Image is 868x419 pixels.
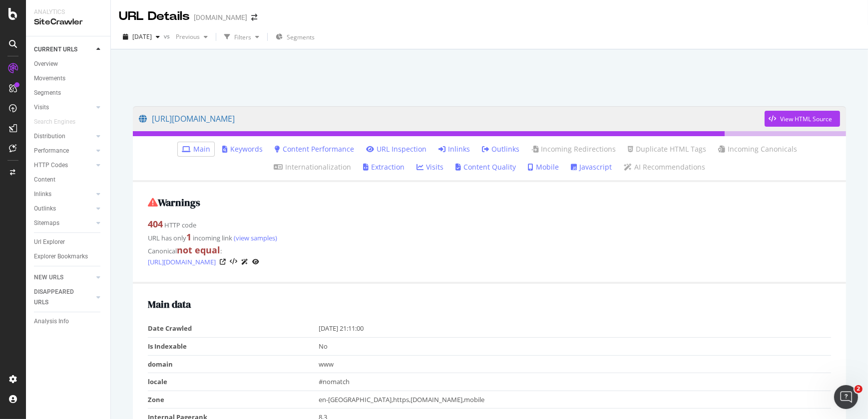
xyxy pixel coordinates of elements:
[172,29,212,45] button: Previous
[34,272,63,283] div: NEW URLS
[34,316,69,327] div: Analysis Info
[482,144,519,154] a: Outlinks
[34,189,51,200] div: Inlinks
[119,8,190,25] div: URL Details
[148,257,216,267] a: [URL][DOMAIN_NAME]
[34,218,59,228] div: Sitemaps
[718,144,797,154] a: Incoming Canonicals
[220,29,263,45] button: Filters
[34,59,103,69] a: Overview
[834,385,858,409] iframe: Intercom live chat
[34,287,93,308] a: DISAPPEARED URLS
[148,391,319,409] td: Zone
[528,162,559,172] a: Mobile
[34,8,102,16] div: Analytics
[222,144,263,154] a: Keywords
[177,244,220,256] strong: not equal
[186,231,191,243] strong: 1
[34,287,84,308] div: DISAPPEARED URLS
[34,102,93,113] a: Visits
[34,16,102,28] div: SiteCrawler
[252,256,259,267] a: URL Inspection
[438,144,470,154] a: Inlinks
[34,251,88,262] div: Explorer Bookmarks
[34,73,65,84] div: Movements
[34,272,93,283] a: NEW URLS
[319,337,831,355] td: No
[34,251,103,262] a: Explorer Bookmarks
[628,144,706,154] a: Duplicate HTML Tags
[34,237,65,247] div: Url Explorer
[34,160,68,171] div: HTTP Codes
[34,44,93,55] a: CURRENT URLS
[34,146,93,156] a: Performance
[148,231,831,244] div: URL has only incoming link
[272,29,319,45] button: Segments
[34,131,65,142] div: Distribution
[571,162,612,172] a: Javascript
[34,117,85,127] a: Search Engines
[363,162,405,172] a: Extraction
[182,144,210,154] a: Main
[194,12,247,22] div: [DOMAIN_NAME]
[287,33,315,41] span: Segments
[164,32,172,40] span: vs
[34,189,93,200] a: Inlinks
[34,175,103,185] a: Content
[34,316,103,327] a: Analysis Info
[780,115,832,123] div: View HTML Source
[319,320,831,337] td: [DATE] 21:11:00
[417,162,443,172] a: Visits
[148,373,319,391] td: locale
[34,73,103,84] a: Movements
[251,14,257,21] div: arrow-right-arrow-left
[531,144,616,154] a: Incoming Redirections
[220,259,226,265] a: Visit Online Page
[319,391,831,409] td: en-[GEOGRAPHIC_DATA],https,[DOMAIN_NAME],mobile
[230,258,237,265] button: View HTML Source
[34,204,56,214] div: Outlinks
[455,162,516,172] a: Content Quality
[319,373,831,391] td: #nomatch
[34,218,93,228] a: Sitemaps
[232,233,277,242] a: (view samples)
[34,146,69,156] div: Performance
[624,162,705,172] a: AI Recommendations
[139,106,765,131] a: [URL][DOMAIN_NAME]
[34,102,49,113] div: Visits
[148,244,831,267] div: Canonical :
[765,111,840,127] button: View HTML Source
[34,44,77,55] div: CURRENT URLS
[119,29,164,45] button: [DATE]
[148,355,319,373] td: domain
[275,144,354,154] a: Content Performance
[34,88,61,98] div: Segments
[132,32,152,41] span: 2025 Sep. 14th
[274,162,351,172] a: Internationalization
[34,117,75,127] div: Search Engines
[319,355,831,373] td: www
[148,218,831,231] div: HTTP code
[241,256,248,267] a: AI Url Details
[148,299,831,310] h2: Main data
[34,88,103,98] a: Segments
[855,385,863,393] span: 2
[34,237,103,247] a: Url Explorer
[148,218,163,230] strong: 404
[172,32,200,41] span: Previous
[34,59,58,69] div: Overview
[148,197,831,208] h2: Warnings
[34,175,55,185] div: Content
[148,337,319,355] td: Is Indexable
[148,320,319,337] td: Date Crawled
[34,131,93,142] a: Distribution
[234,33,251,41] div: Filters
[34,204,93,214] a: Outlinks
[366,144,427,154] a: URL Inspection
[34,160,93,171] a: HTTP Codes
